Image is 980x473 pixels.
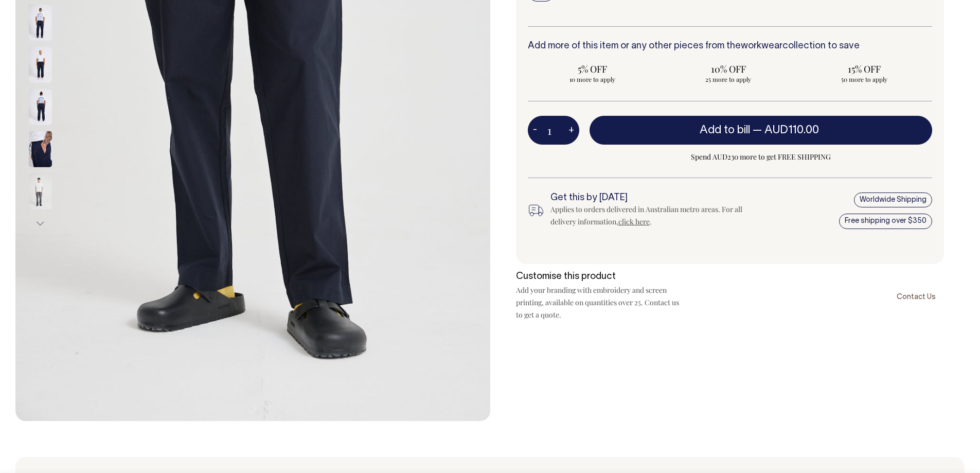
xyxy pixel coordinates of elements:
[563,120,579,141] button: +
[590,151,933,163] span: Spend AUD230 more to get FREE SHIPPING
[29,131,52,167] img: dark-navy
[741,42,782,50] a: workwear
[528,60,657,86] input: 5% OFF 10 more to apply
[32,212,48,235] button: Next
[764,125,819,135] span: AUD110.00
[29,46,52,82] img: dark-navy
[799,60,929,86] input: 15% OFF 50 more to apply
[669,75,788,83] span: 25 more to apply
[805,75,924,83] span: 50 more to apply
[29,4,52,40] img: dark-navy
[29,89,52,125] img: dark-navy
[533,63,652,75] span: 5% OFF
[753,125,822,135] span: —
[550,193,749,203] h6: Get this by [DATE]
[664,60,793,86] input: 10% OFF 25 more to apply
[528,120,542,141] button: -
[669,63,788,75] span: 10% OFF
[888,284,944,308] a: Contact Us
[29,173,52,209] img: charcoal
[618,217,650,226] a: click here
[516,284,681,321] p: Add your branding with embroidery and screen printing, available on quantities over 25. Contact u...
[805,63,924,75] span: 15% OFF
[528,41,933,51] h6: Add more of this item or any other pieces from the collection to save
[550,203,749,228] div: Applies to orders delivered in Australian metro areas. For all delivery information, .
[700,125,750,135] span: Add to bill
[533,75,652,83] span: 10 more to apply
[516,272,681,282] h6: Customise this product
[590,116,933,145] button: Add to bill —AUD110.00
